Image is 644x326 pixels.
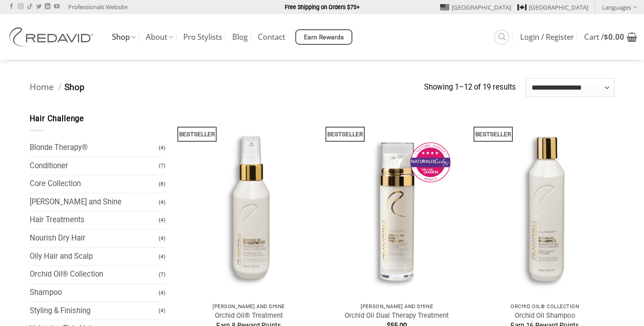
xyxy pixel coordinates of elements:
[179,113,319,299] img: REDAVID Orchid Oil Treatment 90ml
[345,311,449,320] a: Orchid Oil Dual Therapy Treatment
[159,285,165,301] span: (4)
[30,175,159,193] a: Core Collection
[480,304,610,310] p: Orchid Oil® Collection
[30,248,159,266] a: Oily Hair and Scalp
[526,78,615,96] select: Shop order
[159,194,165,210] span: (4)
[295,29,352,45] a: Earn Rewards
[183,29,222,45] a: Pro Stylists
[258,29,285,45] a: Contact
[159,249,165,265] span: (4)
[30,80,425,95] nav: Breadcrumb
[184,304,314,310] p: [PERSON_NAME] and Shine
[215,311,283,320] a: Orchid Oil® Treatment
[604,32,608,42] span: $
[54,4,59,10] a: Follow on YouTube
[584,27,637,47] a: View cart
[36,4,42,10] a: Follow on Twitter
[30,82,53,92] a: Home
[30,302,159,320] a: Styling & Finishing
[30,211,159,229] a: Hair Treatments
[520,33,574,41] span: Login / Register
[424,81,516,94] p: Showing 1–12 of 19 results
[18,4,23,10] a: Follow on Instagram
[515,311,575,320] a: Orchid Oil Shampoo
[232,29,248,45] a: Blog
[30,284,159,302] a: Shampoo
[159,230,165,246] span: (4)
[327,113,467,299] img: REDAVID Orchid Oil Dual Therapy ~ Award Winning Curl Care
[30,193,159,211] a: [PERSON_NAME] and Shine
[520,29,574,45] a: Login / Register
[159,176,165,192] span: (8)
[440,0,511,14] a: [GEOGRAPHIC_DATA]
[584,33,624,41] span: Cart /
[604,32,624,42] bdi: 0.00
[30,230,159,247] a: Nourish Dry Hair
[112,28,136,46] a: Shop
[30,114,85,123] span: Hair Challenge
[159,158,165,174] span: (7)
[9,4,14,10] a: Follow on Facebook
[304,32,344,43] span: Earn Rewards
[146,28,173,46] a: About
[159,140,165,156] span: (4)
[45,4,50,10] a: Follow on LinkedIn
[30,139,159,157] a: Blonde Therapy®
[30,157,159,175] a: Conditioner
[159,267,165,283] span: (7)
[332,304,462,310] p: [PERSON_NAME] and Shine
[27,4,32,10] a: Follow on TikTok
[285,4,360,11] strong: Free Shipping on Orders $75+
[602,0,637,14] a: Languages
[475,113,615,299] img: REDAVID Orchid Oil Shampoo
[7,27,98,47] img: REDAVID Salon Products | United States
[30,266,159,283] a: Orchid Oil® Collection
[58,82,62,92] span: /
[517,0,588,14] a: [GEOGRAPHIC_DATA]
[159,212,165,228] span: (4)
[159,303,165,319] span: (4)
[494,30,509,45] a: Search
